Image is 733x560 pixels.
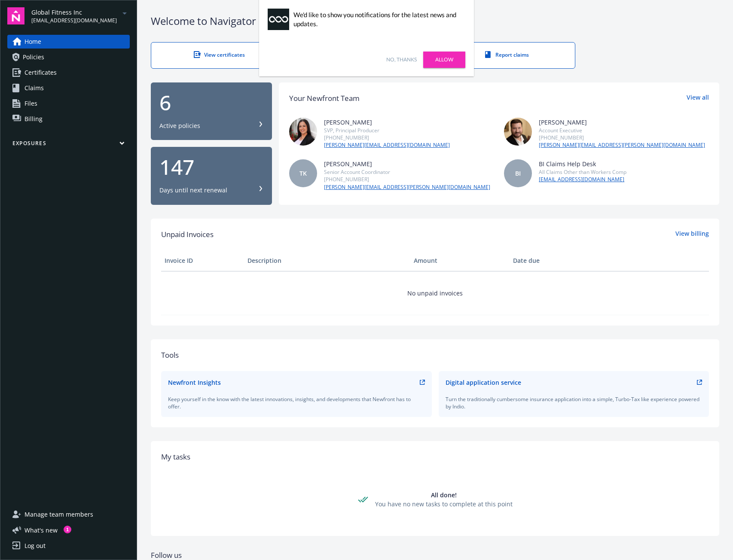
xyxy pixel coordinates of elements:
[7,35,130,49] a: Home
[515,169,521,178] span: BI
[675,229,709,240] a: View billing
[7,112,130,126] a: Billing
[7,97,130,110] a: Files
[539,141,705,149] a: [PERSON_NAME][EMAIL_ADDRESS][PERSON_NAME][DOMAIN_NAME]
[7,81,130,95] a: Claims
[161,271,709,315] td: No unpaid invoices
[539,176,626,183] a: [EMAIL_ADDRESS][DOMAIN_NAME]
[324,183,490,191] a: [PERSON_NAME][EMAIL_ADDRESS][PERSON_NAME][DOMAIN_NAME]
[386,56,417,64] a: No, thanks
[151,14,719,28] div: Welcome to Navigator
[7,526,71,535] button: What's new1
[299,169,307,178] span: TK
[168,396,425,410] div: Keep yourself in the know with the latest innovations, insights, and developments that Newfront h...
[324,176,490,183] div: [PHONE_NUMBER]
[446,396,702,410] div: Turn the traditionally cumbersome insurance application into a simple, Turbo-Tax like experience ...
[293,10,461,28] div: We'd like to show you notifications for the latest news and updates.
[324,134,450,141] div: [PHONE_NUMBER]
[168,378,221,387] div: Newfront Insights
[446,378,521,387] div: Digital application service
[539,127,705,134] div: Account Executive
[64,526,71,533] div: 1
[375,490,513,499] div: All done!
[31,17,117,24] span: [EMAIL_ADDRESS][DOMAIN_NAME]
[151,82,272,140] button: 6Active policies
[161,250,244,271] th: Invoice ID
[24,508,93,521] span: Manage team members
[439,42,576,69] a: Report claims
[289,118,317,146] img: photo
[24,97,37,110] span: Files
[7,508,130,521] a: Manage team members
[539,168,626,176] div: All Claims Other than Workers Comp
[159,92,263,113] div: 6
[456,51,558,58] div: Report claims
[539,118,705,127] div: [PERSON_NAME]
[289,93,360,104] div: Your Newfront Team
[119,8,130,18] a: arrowDropDown
[510,250,593,271] th: Date due
[7,140,130,150] button: Exposures
[7,66,130,79] a: Certificates
[539,159,626,168] div: BI Claims Help Desk
[24,112,43,126] span: Billing
[244,250,410,271] th: Description
[24,35,41,49] span: Home
[7,50,130,64] a: Policies
[161,451,709,463] div: My tasks
[151,147,272,205] button: 147Days until next renewal
[168,51,270,58] div: View certificates
[324,127,450,134] div: SVP, Principal Producer
[324,159,490,168] div: [PERSON_NAME]
[24,81,44,95] span: Claims
[24,66,57,79] span: Certificates
[31,7,130,24] button: Global Fitness Inc[EMAIL_ADDRESS][DOMAIN_NAME]arrowDropDown
[159,186,227,195] div: Days until next renewal
[151,42,288,69] a: View certificates
[31,8,117,17] span: Global Fitness Inc
[324,141,450,149] a: [PERSON_NAME][EMAIL_ADDRESS][DOMAIN_NAME]
[24,539,46,553] div: Log out
[423,52,465,68] a: Allow
[161,350,709,361] div: Tools
[324,168,490,176] div: Senior Account Coordinator
[159,122,200,130] div: Active policies
[687,93,709,104] a: View all
[24,526,58,535] span: What ' s new
[375,499,513,508] div: You have no new tasks to complete at this point
[23,50,44,64] span: Policies
[539,134,705,141] div: [PHONE_NUMBER]
[161,229,214,240] span: Unpaid Invoices
[159,157,263,177] div: 147
[410,250,510,271] th: Amount
[7,7,24,24] img: navigator-logo.svg
[324,118,450,127] div: [PERSON_NAME]
[504,118,532,146] img: photo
